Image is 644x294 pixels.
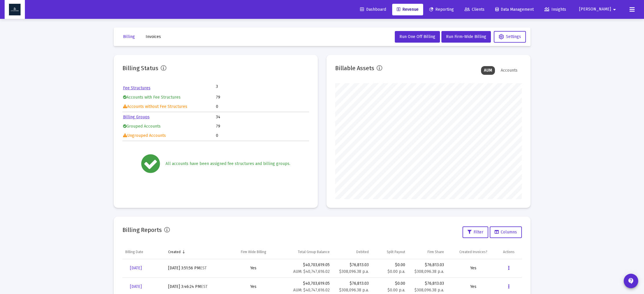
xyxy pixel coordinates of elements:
[446,34,486,39] span: Run Firm-Wide Billing
[544,7,566,12] span: Insights
[355,4,391,15] a: Dashboard
[387,250,405,254] div: Split Payout
[428,250,444,254] div: Firm Share
[495,7,534,12] span: Data Management
[375,281,405,293] div: $0.00
[216,84,262,90] td: 3
[282,281,330,293] div: $40,703,619.05
[463,226,488,238] button: Filter
[397,7,419,12] span: Revenue
[392,4,423,15] a: Revenue
[230,265,277,271] div: Yes
[168,284,224,290] div: [DATE] 3:46:24 PM
[491,4,538,15] a: Data Management
[125,281,146,293] a: [DATE]
[481,66,495,75] div: AUM
[216,113,309,121] td: 34
[414,269,444,274] small: $308,096.38 p.a.
[339,269,369,274] small: $308,096.38 p.a.
[360,7,386,12] span: Dashboard
[166,161,290,167] div: All accounts have been assigned fee structures and billing groups.
[447,245,500,259] td: Column Created Invoices?
[335,262,368,268] div: $76,813.03
[450,284,497,290] div: Yes
[122,245,166,259] td: Column Billing Date
[227,245,280,259] td: Column Firm Wide Billing
[125,250,143,254] div: Billing Date
[494,31,526,43] button: Settings
[123,34,135,39] span: Billing
[429,7,454,12] span: Reporting
[495,230,517,235] span: Columns
[611,4,618,15] mat-icon: arrow_drop_down
[123,86,151,90] a: Fee Structures
[123,115,150,119] a: Billing Groups
[123,131,216,140] td: Ungrouped Accounts
[414,288,444,293] small: $308,096.38 p.a.
[118,31,140,43] button: Billing
[411,281,444,286] div: $76,813.03
[356,250,369,254] div: Debited
[503,250,515,254] div: Actions
[130,284,142,289] span: [DATE]
[298,250,330,254] div: Total Group Balance
[628,277,634,284] mat-icon: contact_support
[141,31,166,43] button: Invoices
[216,102,309,111] td: 0
[333,245,371,259] td: Column Debited
[280,245,333,259] td: Column Total Group Balance
[216,131,309,140] td: 0
[572,3,625,15] button: [PERSON_NAME]
[241,250,266,254] div: Firm Wide Billing
[490,226,522,238] button: Columns
[335,281,368,286] div: $76,813.03
[425,4,458,15] a: Reporting
[165,245,227,259] td: Column Created
[460,4,489,15] a: Clients
[395,31,440,43] button: Run One Off Billing
[500,245,522,259] td: Column Actions
[282,262,330,275] div: $40,703,619.05
[579,7,611,12] span: [PERSON_NAME]
[216,93,309,102] td: 79
[399,34,435,39] span: Run One Off Billing
[375,262,405,275] div: $0.00
[408,245,447,259] td: Column Firm Share
[372,245,408,259] td: Column Split Payout
[122,225,162,235] h2: Billing Reports
[339,288,369,293] small: $308,096.38 p.a.
[168,265,224,271] div: [DATE] 3:51:56 PM
[130,266,142,271] span: [DATE]
[9,4,21,15] img: Dashboard
[230,284,277,290] div: Yes
[123,122,216,131] td: Grouped Accounts
[411,262,444,268] div: $76,813.03
[499,34,521,39] span: Settings
[388,269,405,274] small: $0.00 p.a.
[123,102,216,111] td: Accounts without Fee Structures
[200,266,207,271] small: EST
[123,93,216,102] td: Accounts with Fee Structures
[388,288,405,293] small: $0.00 p.a.
[146,34,161,39] span: Invoices
[201,284,208,289] small: EST
[293,288,330,293] small: AUM: $40,747,616.02
[168,250,181,254] div: Created
[441,31,491,43] button: Run Firm-Wide Billing
[293,269,330,274] small: AUM: $40,747,616.02
[467,230,483,235] span: Filter
[125,262,146,274] a: [DATE]
[335,63,374,73] h2: Billable Assets
[498,66,520,75] div: Accounts
[450,265,497,271] div: Yes
[540,4,571,15] a: Insights
[459,250,487,254] div: Created Invoices?
[122,63,158,73] h2: Billing Status
[216,122,309,131] td: 79
[465,7,485,12] span: Clients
